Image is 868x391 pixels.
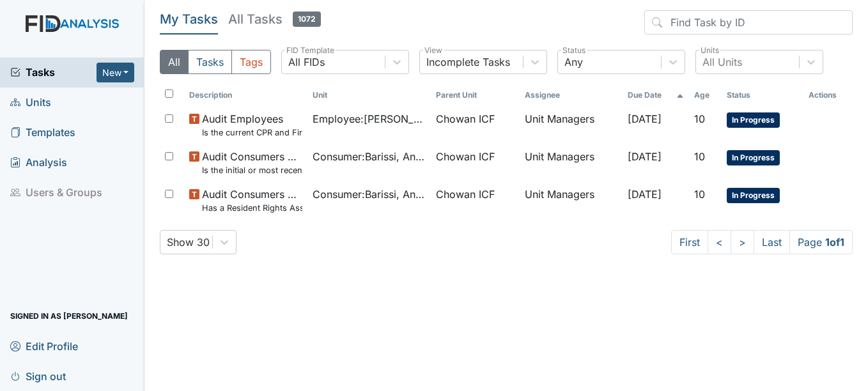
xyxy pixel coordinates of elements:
span: Audit Consumers Charts Is the initial or most recent Social Evaluation in the chart? [202,149,302,176]
span: Analysis [10,153,67,172]
span: 1072 [293,11,321,27]
button: Tasks [188,50,232,74]
a: < [708,230,731,254]
button: New [97,63,135,82]
h5: All Tasks [228,10,321,28]
small: Has a Resident Rights Assessment form been completed (18 years or older)? [202,202,302,214]
th: Toggle SortBy [722,84,803,106]
span: Employee : [PERSON_NAME] [313,111,426,126]
span: Consumer : Barissi, Angel [313,149,426,164]
span: Audit Consumers Charts Has a Resident Rights Assessment form been completed (18 years or older)? [202,187,302,214]
strong: 1 of 1 [825,236,844,249]
a: Last [754,230,790,254]
span: [DATE] [628,188,662,201]
div: Type filter [160,50,271,74]
span: In Progress [727,150,780,165]
span: Page [789,230,853,254]
div: Any [564,54,583,70]
th: Actions [803,84,853,106]
th: Toggle SortBy [623,84,689,106]
input: Find Task by ID [644,10,853,34]
span: Audit Employees Is the current CPR and First Aid Training Certificate found in the file(2 years)? [202,111,302,139]
span: 10 [694,112,705,125]
th: Assignee [520,84,623,106]
td: Unit Managers [520,106,623,144]
span: Templates [10,123,75,142]
input: Toggle All Rows Selected [165,89,173,98]
span: [DATE] [628,150,662,163]
button: All [160,50,189,74]
th: Toggle SortBy [307,84,431,106]
a: > [731,230,754,254]
th: Toggle SortBy [184,84,307,106]
th: Toggle SortBy [431,84,520,106]
span: Sign out [10,366,66,386]
span: Chowan ICF [436,149,495,164]
td: Unit Managers [520,181,623,219]
span: Edit Profile [10,336,78,356]
button: Tags [231,50,271,74]
nav: task-pagination [671,230,853,254]
span: In Progress [727,112,780,128]
span: 10 [694,150,705,163]
td: Unit Managers [520,144,623,181]
div: All FIDs [288,54,325,70]
span: In Progress [727,188,780,203]
small: Is the initial or most recent Social Evaluation in the chart? [202,164,302,176]
span: 10 [694,188,705,201]
a: First [671,230,708,254]
span: Chowan ICF [436,111,495,126]
div: Incomplete Tasks [426,54,510,70]
h5: My Tasks [160,10,218,28]
span: Chowan ICF [436,187,495,202]
div: All Units [702,54,742,70]
span: Consumer : Barissi, Angel [313,187,426,202]
th: Toggle SortBy [689,84,722,106]
small: Is the current CPR and First Aid Training Certificate found in the file(2 years)? [202,126,302,139]
span: Signed in as [PERSON_NAME] [10,306,128,326]
a: Tasks [10,65,97,80]
span: Units [10,93,51,112]
span: [DATE] [628,112,662,125]
div: Show 30 [167,234,210,250]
